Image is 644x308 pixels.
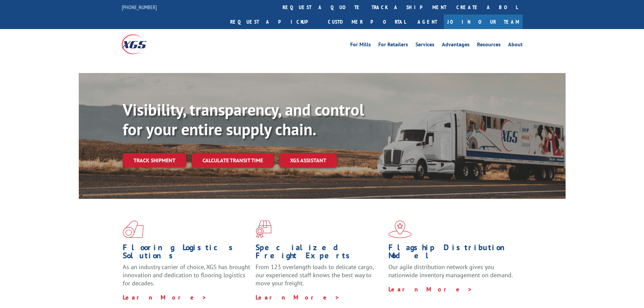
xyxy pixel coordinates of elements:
[442,42,470,49] a: Advantages
[225,15,323,29] a: Request a pickup
[388,243,516,263] h1: Flagship Distribution Model
[192,153,274,168] a: Calculate transit time
[123,263,250,287] span: As an industry carrier of choice, XGS has brought innovation and dedication to flooring logistics...
[123,293,207,301] a: Learn More >
[388,285,473,293] a: Learn More >
[477,42,501,49] a: Resources
[256,243,383,263] h1: Specialized Freight Experts
[256,220,271,238] img: xgs-icon-focused-on-flooring-red
[123,243,251,263] h1: Flooring Logistics Solutions
[122,4,157,10] a: [PHONE_NUMBER]
[388,220,412,238] img: xgs-icon-flagship-distribution-model-red
[279,153,337,168] a: XGS ASSISTANT
[123,153,186,167] a: Track shipment
[415,42,434,49] a: Services
[388,263,513,279] span: Our agile distribution network gives you nationwide inventory management on demand.
[256,293,340,301] a: Learn More >
[123,99,364,140] b: Visibility, transparency, and control for your entire supply chain.
[123,220,144,238] img: xgs-icon-total-supply-chain-intelligence-red
[508,42,523,49] a: About
[411,15,444,29] a: Agent
[323,15,411,29] a: Customer Portal
[256,263,383,293] p: From 123 overlength loads to delicate cargo, our experienced staff knows the best way to move you...
[350,42,371,49] a: For Mills
[444,15,523,29] a: Join Our Team
[378,42,408,49] a: For Retailers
